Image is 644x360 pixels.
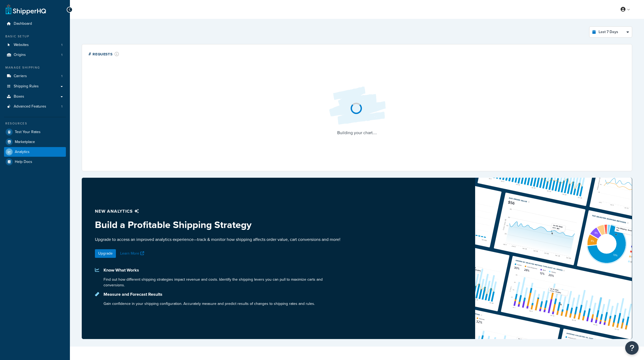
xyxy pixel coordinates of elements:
[15,140,35,144] span: Marketplace
[15,130,41,134] span: Test Your Rates
[120,251,145,256] a: Learn More
[15,160,32,164] span: Help Docs
[4,40,66,50] li: Websites
[88,51,119,57] div: # Requests
[14,22,32,26] span: Dashboard
[4,50,66,60] li: Origins
[325,129,389,137] p: Building your chart....
[14,43,29,47] span: Websites
[95,236,344,243] p: Upgrade to access an improved analytics experience—track & monitor how shipping affects order val...
[61,74,62,79] span: 1
[14,53,26,57] span: Origins
[325,82,389,129] img: Loading...
[104,277,344,288] p: Find out how different shipping strategies impact revenue and costs. Identify the shipping levers...
[4,40,66,50] a: Websites1
[14,94,24,99] span: Boxes
[95,208,344,215] p: New analytics
[95,219,344,230] h3: Build a Profitable Shipping Strategy
[625,341,639,355] button: Open Resource Center
[4,137,66,147] a: Marketplace
[4,92,66,102] a: Boxes
[14,84,39,89] span: Shipping Rules
[61,53,62,57] span: 1
[4,102,66,112] li: Advanced Features
[15,150,30,154] span: Analytics
[4,65,66,70] div: Manage Shipping
[104,266,344,274] p: Know What Works
[4,157,66,167] a: Help Docs
[14,74,27,79] span: Carriers
[4,34,66,39] div: Basic Setup
[4,71,66,81] a: Carriers1
[95,249,116,258] a: Upgrade
[104,291,315,298] p: Measure and Forecast Results
[61,43,62,47] span: 1
[4,19,66,29] a: Dashboard
[4,102,66,112] a: Advanced Features1
[4,147,66,157] a: Analytics
[4,127,66,137] a: Test Your Rates
[104,301,315,306] p: Gain confidence in your shipping configuration. Accurately measure and predict results of changes...
[4,50,66,60] a: Origins1
[4,71,66,81] li: Carriers
[4,81,66,91] a: Shipping Rules
[61,104,62,109] span: 1
[4,121,66,126] div: Resources
[14,104,46,109] span: Advanced Features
